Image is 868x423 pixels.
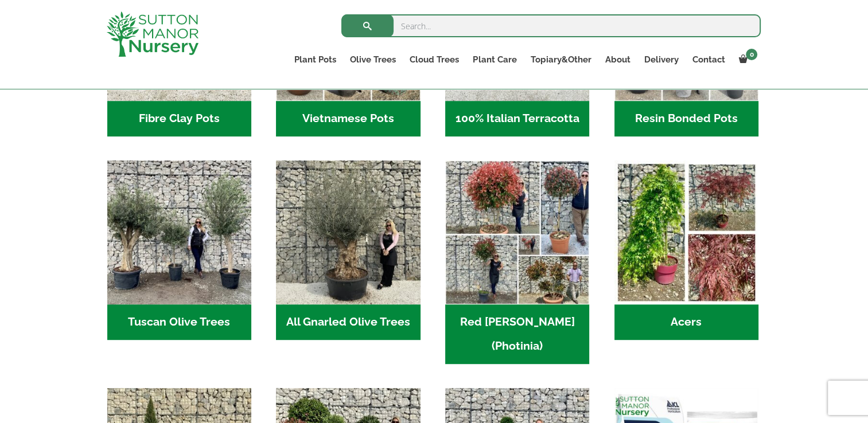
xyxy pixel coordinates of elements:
a: Plant Care [466,52,523,68]
img: Home - 5833C5B7 31D0 4C3A 8E42 DB494A1738DB [276,160,420,304]
a: Delivery [637,52,685,68]
a: 0 [731,52,761,68]
span: 0 [746,49,757,60]
a: Contact [685,52,731,68]
img: Home - 7716AD77 15EA 4607 B135 B37375859F10 [107,160,251,304]
h2: All Gnarled Olive Trees [276,304,420,340]
h2: Vietnamese Pots [276,101,420,136]
h2: Resin Bonded Pots [614,101,758,136]
a: Topiary&Other [523,52,598,68]
a: Cloud Trees [403,52,466,68]
a: Olive Trees [343,52,403,68]
input: Search... [341,14,761,37]
a: Visit product category Red Robin (Photinia) [445,160,589,364]
a: About [598,52,637,68]
h2: Tuscan Olive Trees [107,304,251,340]
h2: 100% Italian Terracotta [445,101,589,136]
img: Home - Untitled Project 4 [614,160,758,304]
a: Visit product category Tuscan Olive Trees [107,160,251,340]
h2: Red [PERSON_NAME] (Photinia) [445,304,589,364]
a: Visit product category All Gnarled Olive Trees [276,160,420,340]
h2: Fibre Clay Pots [107,101,251,136]
a: Plant Pots [287,52,343,68]
a: Visit product category Acers [614,160,758,340]
img: logo [107,11,198,57]
img: Home - F5A23A45 75B5 4929 8FB2 454246946332 [445,160,589,304]
h2: Acers [614,304,758,340]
